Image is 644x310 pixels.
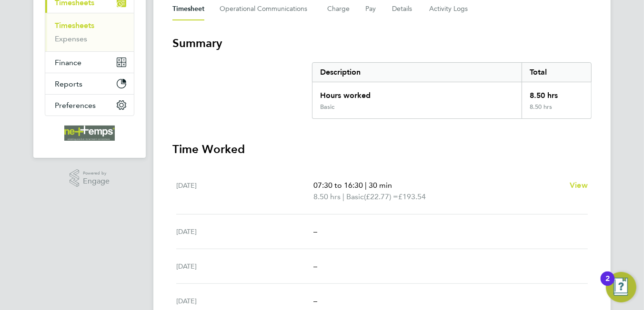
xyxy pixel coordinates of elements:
span: Engage [83,177,110,185]
div: Basic [320,103,334,111]
span: – [313,227,317,236]
div: 2 [605,279,610,291]
span: Powered by [83,169,110,177]
button: Preferences [45,95,134,116]
div: [DATE] [176,180,313,203]
div: Description [312,63,522,82]
div: Timesheets [45,13,134,51]
span: 07:30 to 16:30 [313,181,363,190]
span: – [313,296,317,305]
button: Finance [45,52,134,73]
h3: Time Worked [172,142,592,157]
span: Basic [346,191,364,203]
span: Finance [55,58,81,67]
div: [DATE] [176,295,313,307]
span: | [342,192,344,201]
span: Reports [55,79,82,88]
h3: Summary [172,36,592,51]
span: (£22.77) = [364,192,398,201]
span: | [365,181,367,190]
img: net-temps-logo-retina.png [64,126,115,141]
div: Summary [312,62,592,119]
span: 8.50 hrs [313,192,341,201]
span: – [313,262,317,271]
span: View [570,181,588,190]
div: Total [522,63,591,82]
button: Open Resource Center, 2 new notifications [606,272,636,302]
span: 30 min [369,181,392,190]
div: 8.50 hrs [522,82,591,103]
a: Powered byEngage [70,169,110,187]
a: View [570,180,588,191]
span: £193.54 [398,192,426,201]
div: [DATE] [176,226,313,237]
span: Preferences [55,101,96,110]
div: [DATE] [176,261,313,272]
button: Reports [45,73,134,94]
div: 8.50 hrs [522,103,591,118]
a: Expenses [55,34,87,43]
a: Go to home page [45,126,134,141]
div: Hours worked [312,82,522,103]
a: Timesheets [55,21,94,30]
